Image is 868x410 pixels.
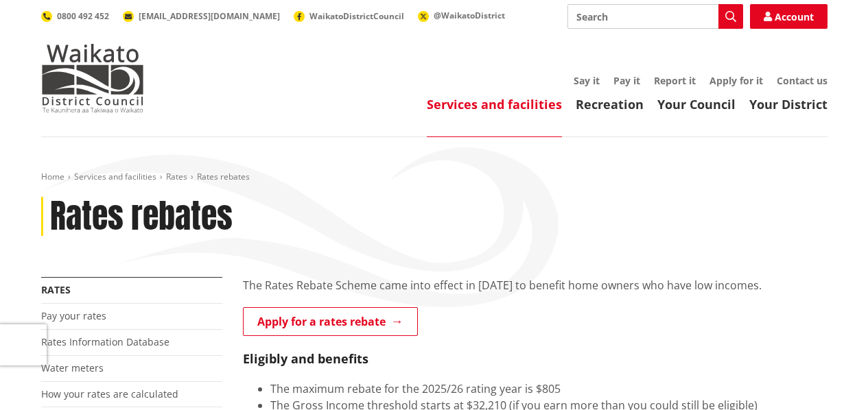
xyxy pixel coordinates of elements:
[427,96,562,112] a: Services and facilities
[309,10,404,22] span: WaikatoDistrictCouncil
[777,74,828,87] a: Contact us
[74,171,156,182] a: Services and facilities
[270,381,828,397] li: The maximum rebate for the 2025/26 rating year is $805
[576,96,644,112] a: Recreation
[197,171,250,182] span: Rates rebates
[750,4,828,29] a: Account
[41,361,104,374] a: Water meters
[166,171,187,182] a: Rates
[654,74,696,87] a: Report it
[567,4,743,29] input: Search input
[41,283,71,296] a: Rates
[41,335,169,348] a: Rates Information Database
[41,171,828,183] nav: breadcrumb
[243,277,828,293] p: The Rates Rebate Scheme came into effect in [DATE] to benefit home owners who have low incomes.
[294,10,404,22] a: WaikatoDistrictCouncil
[41,10,109,22] a: 0800 492 452
[139,10,280,22] span: [EMAIL_ADDRESS][DOMAIN_NAME]
[749,96,828,112] a: Your District
[574,74,600,87] a: Say it
[613,74,640,87] a: Pay it
[434,10,505,21] span: @WaikatoDistrict
[50,197,233,237] h1: Rates rebates
[418,10,505,21] a: @WaikatoDistrict
[41,387,178,400] a: How your rates are calculated
[657,96,736,112] a: Your Council
[41,171,64,182] a: Home
[243,350,368,367] strong: Eligibly and benefits
[41,44,144,112] img: Waikato District Council - Te Kaunihera aa Takiwaa o Waikato
[123,10,280,22] a: [EMAIL_ADDRESS][DOMAIN_NAME]
[243,307,418,336] a: Apply for a rates rebate
[41,309,106,322] a: Pay your rates
[709,74,763,87] a: Apply for it
[57,10,109,22] span: 0800 492 452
